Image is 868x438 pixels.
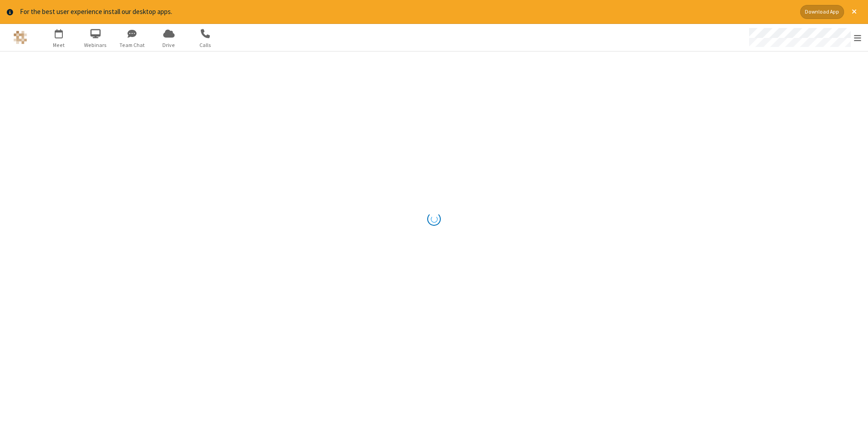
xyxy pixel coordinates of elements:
button: Download App [800,5,844,19]
span: Drive [152,41,186,49]
span: Webinars [79,41,113,49]
span: Calls [189,41,222,49]
div: For the best user experience install our desktop apps. [20,7,793,17]
div: Open menu [741,24,868,51]
button: Logo [3,24,37,51]
button: Close alert [847,5,861,19]
span: Meet [42,41,76,49]
span: Team Chat [115,41,149,49]
img: QA Selenium DO NOT DELETE OR CHANGE [14,31,27,44]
